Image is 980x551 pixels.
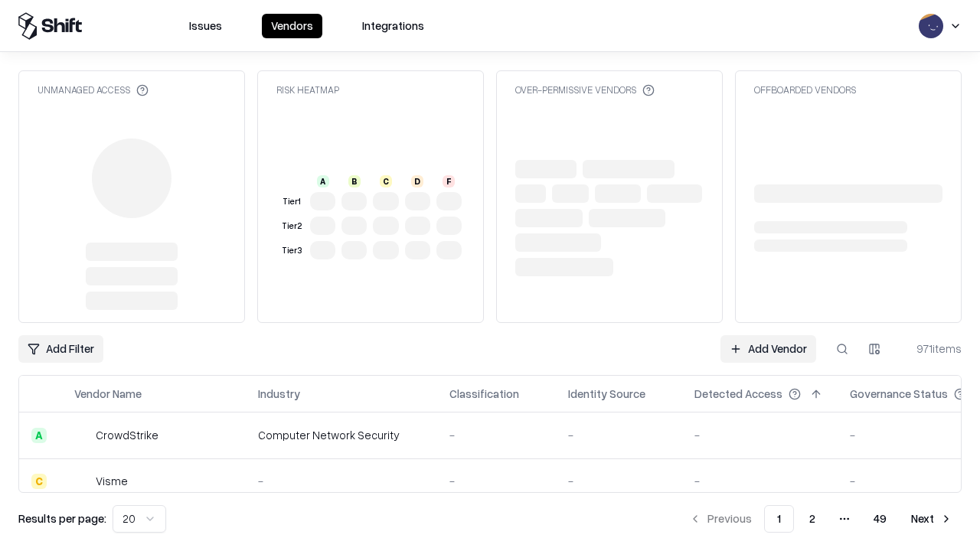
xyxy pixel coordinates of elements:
div: A [31,428,47,443]
a: Add Vendor [720,335,816,363]
button: Add Filter [18,335,103,363]
div: D [411,175,423,187]
p: Results per page: [18,510,106,527]
div: Industry [258,386,300,402]
div: Risk Heatmap [276,83,339,96]
div: - [568,473,670,489]
nav: pagination [680,505,962,533]
div: - [449,473,544,489]
div: Tier 2 [279,220,304,233]
div: Offboarded Vendors [754,83,856,96]
div: - [694,473,825,489]
div: Over-Permissive Vendors [515,83,655,96]
button: 2 [797,505,828,533]
div: Governance Status [850,386,948,402]
button: Vendors [262,14,322,38]
div: B [348,175,361,187]
button: 49 [861,505,899,533]
div: CrowdStrike [96,427,158,443]
button: Next [902,505,962,533]
div: C [380,175,392,187]
button: 1 [764,505,794,533]
div: Vendor Name [74,386,142,402]
img: CrowdStrike [74,428,90,443]
div: C [31,474,47,489]
button: Integrations [353,14,433,38]
div: Computer Network Security [258,427,425,443]
div: - [258,473,425,489]
div: Tier 3 [279,244,304,257]
img: Visme [74,474,90,489]
div: 971 items [900,341,962,357]
div: Identity Source [568,386,645,402]
div: Unmanaged Access [38,83,149,96]
div: F [443,175,455,187]
div: Tier 1 [279,195,304,208]
div: Detected Access [694,386,782,402]
div: Visme [96,473,128,489]
div: - [449,427,544,443]
div: - [568,427,670,443]
div: Classification [449,386,519,402]
button: Issues [180,14,231,38]
div: - [694,427,825,443]
div: A [317,175,329,187]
